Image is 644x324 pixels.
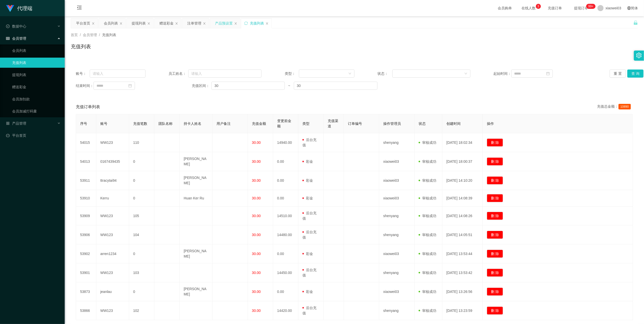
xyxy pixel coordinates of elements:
[487,122,494,126] span: 操作
[76,133,96,152] td: 54015
[71,0,88,16] i: 图标: menu-fold
[302,178,313,182] span: 彩金
[234,22,237,25] i: 图标: close
[294,82,378,90] input: 请输入最大值
[96,263,129,282] td: WW123
[442,225,483,244] td: [DATE] 14:05:51
[129,244,154,263] td: 0
[379,206,415,225] td: shenyang
[419,178,436,182] span: 审核成功
[76,190,96,206] td: 53910
[302,252,313,256] span: 彩金
[76,282,96,301] td: 53873
[419,252,436,256] span: 审核成功
[302,159,313,164] span: 彩金
[442,282,483,301] td: [DATE] 13:26:56
[129,263,154,282] td: 103
[618,104,631,109] span: 10890
[379,282,415,301] td: xiaowei03
[80,33,81,37] span: /
[6,122,10,125] i: 图标: appstore-o
[302,196,313,200] span: 彩金
[129,282,154,301] td: 0
[442,244,483,263] td: [DATE] 13:53:44
[273,190,298,206] td: 0.00
[129,190,154,206] td: 0
[6,130,61,141] a: 图标: dashboard平台首页
[273,133,298,152] td: 14940.00
[76,206,96,225] td: 53909
[442,171,483,190] td: [DATE] 14:10:20
[132,18,146,28] div: 提现列表
[273,225,298,244] td: 14480.00
[92,22,95,25] i: 图标: close
[129,225,154,244] td: 104
[273,206,298,225] td: 14510.00
[379,263,415,282] td: shenyang
[273,244,298,263] td: 0.00
[252,252,261,256] span: 30.00
[129,206,154,225] td: 105
[99,33,100,37] span: /
[273,301,298,320] td: 14420.00
[487,250,503,258] button: 删 除
[76,83,93,88] span: 结束时间：
[302,211,317,220] span: 后台充值
[6,25,10,28] i: 图标: check-circle-o
[487,138,503,147] button: 删 除
[120,22,123,25] i: 图标: close
[487,269,503,277] button: 删 除
[12,45,61,56] a: 会员列表
[76,104,100,110] span: 充值订单列表
[377,71,392,76] span: 状态：
[252,233,261,237] span: 30.00
[252,122,266,126] span: 充值金额
[83,33,97,37] span: 会员管理
[71,33,78,37] span: 首页
[273,152,298,171] td: 0.00
[419,214,436,218] span: 审核成功
[6,24,26,28] span: 数据中心
[379,171,415,190] td: xiaowei03
[96,244,129,263] td: arren1234
[180,244,212,263] td: [PERSON_NAME]
[250,18,264,28] div: 充值列表
[442,152,483,171] td: [DATE] 18:00:37
[302,290,313,294] span: 彩金
[285,71,299,76] span: 类型：
[379,152,415,171] td: xiaowei03
[273,282,298,301] td: 0.00
[487,307,503,315] button: 删 除
[419,290,436,294] span: 审核成功
[379,190,415,206] td: xiaowei03
[633,20,638,25] i: 图标: unlock
[184,122,201,126] span: 持卡人姓名
[192,83,211,88] span: 充值区间：
[446,122,461,126] span: 创建时间
[12,82,61,92] a: 赠送彩金
[128,84,132,87] i: 图标: calendar
[277,119,291,128] span: 变更前金额
[169,71,188,76] span: 员工姓名：
[76,18,90,28] div: 平台首页
[252,196,261,200] span: 30.00
[76,225,96,244] td: 53906
[215,18,233,28] div: 产品预设置
[597,104,633,110] div: 充值总金额：
[419,233,436,237] span: 审核成功
[252,290,261,294] span: 30.00
[180,190,212,206] td: Huan Ker Ru
[104,18,118,28] div: 会员列表
[419,141,436,145] span: 审核成功
[419,122,426,126] span: 状态
[348,72,351,76] i: 图标: down
[302,122,309,126] span: 类型
[546,72,550,75] i: 图标: calendar
[302,138,317,147] span: 后台充值
[379,133,415,152] td: shenyang
[100,122,107,126] span: 账号
[328,119,338,128] span: 充值渠道
[442,190,483,206] td: [DATE] 14:08:39
[487,231,503,239] button: 删 除
[6,36,26,40] span: 会员管理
